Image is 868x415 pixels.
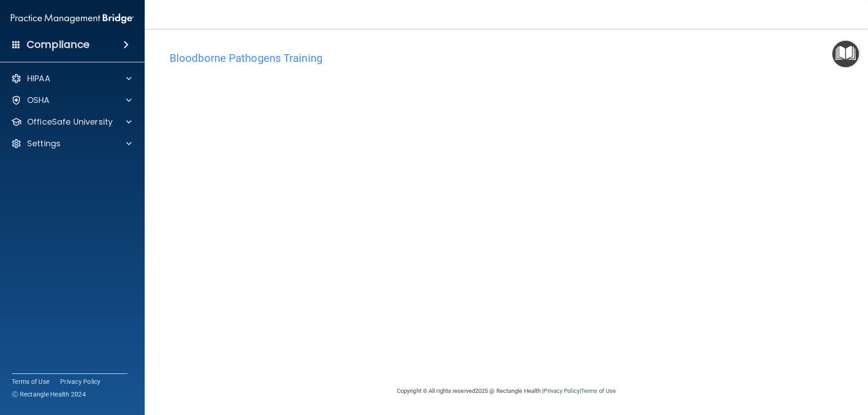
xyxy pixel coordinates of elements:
p: Settings [27,138,61,149]
p: OfficeSafe University [27,117,113,127]
a: Terms of Use [581,387,616,394]
a: Privacy Policy [543,387,579,394]
h4: Bloodborne Pathogens Training [170,52,843,64]
a: OfficeSafe University [11,117,132,127]
a: HIPAA [11,73,132,84]
a: Privacy Policy [60,377,101,386]
span: Ⓒ Rectangle Health 2024 [12,390,86,399]
a: OSHA [11,95,132,106]
h4: Compliance [27,38,90,51]
p: OSHA [27,95,50,106]
p: HIPAA [27,73,50,84]
iframe: Drift Widget Chat Controller [712,351,857,387]
div: Copyright © All rights reserved 2025 @ Rectangle Health | | [341,377,671,406]
img: PMB logo [11,9,134,28]
iframe: bbp [170,69,843,347]
a: Settings [11,138,132,149]
a: Terms of Use [12,377,49,386]
button: Open Resource Center [832,41,859,67]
